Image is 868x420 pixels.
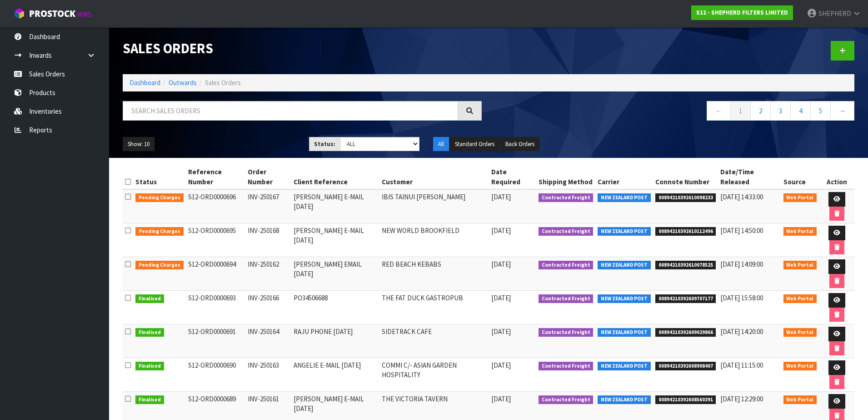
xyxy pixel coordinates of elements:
[133,165,186,189] th: Status
[379,291,489,324] td: THE FAT DUCK GASTROPUB
[135,193,184,202] span: Pending Charges
[135,395,164,405] span: Finalised
[433,137,449,152] button: All
[783,294,817,304] span: Web Portal
[123,137,155,152] button: Show: 10
[186,189,246,223] td: S12-ORD0000696
[720,327,763,336] span: [DATE] 14:20:00
[186,291,246,324] td: S12-ORD0000693
[720,361,763,369] span: [DATE] 11:15:00
[598,395,651,405] span: NEW ZEALAND POST
[653,165,718,189] th: Connote Number
[450,137,499,152] button: Standard Orders
[790,101,811,121] a: 4
[291,257,379,291] td: [PERSON_NAME] EMAIL [DATE]
[29,8,75,20] span: ProStock
[186,165,246,189] th: Reference Number
[491,260,511,268] span: [DATE]
[707,101,731,121] a: ←
[489,165,536,189] th: Date Required
[830,101,854,121] a: →
[539,328,594,337] span: Contracted Freight
[720,226,763,235] span: [DATE] 14:50:00
[245,223,291,257] td: INV-250168
[819,165,854,189] th: Action
[491,327,511,336] span: [DATE]
[491,293,511,302] span: [DATE]
[135,227,184,236] span: Pending Charges
[379,223,489,257] td: NEW WORLD BROOKFIELD
[536,165,596,189] th: Shipping Method
[720,293,763,302] span: [DATE] 15:58:00
[598,193,651,202] span: NEW ZEALAND POST
[720,395,763,403] span: [DATE] 12:29:00
[598,328,651,337] span: NEW ZEALAND POST
[750,101,771,121] a: 2
[379,165,489,189] th: Customer
[655,395,716,405] span: 00894210392608560391
[696,9,788,16] strong: S12 - SHEPHERD FILTERS LIMITED
[186,358,246,392] td: S12-ORD0000690
[314,140,335,148] strong: Status:
[539,193,594,202] span: Contracted Freight
[718,165,781,189] th: Date/Time Released
[781,165,819,189] th: Source
[123,101,458,121] input: Search sales orders
[379,189,489,223] td: IBIS TAINUI [PERSON_NAME]
[818,9,851,18] span: SHEPHERD
[783,227,817,236] span: Web Portal
[245,324,291,358] td: INV-250164
[783,261,817,270] span: Web Portal
[205,78,241,87] span: Sales Orders
[245,189,291,223] td: INV-250167
[135,362,164,371] span: Finalised
[291,358,379,392] td: ANGELIE E-MAIL [DATE]
[810,101,831,121] a: 5
[135,261,184,270] span: Pending Charges
[730,101,751,121] a: 1
[491,226,511,235] span: [DATE]
[655,328,716,337] span: 00894210392609029866
[186,223,246,257] td: S12-ORD0000695
[783,193,817,202] span: Web Portal
[655,294,716,304] span: 00894210392609707177
[123,41,482,56] h1: Sales Orders
[491,361,511,369] span: [DATE]
[598,294,651,304] span: NEW ZEALAND POST
[291,291,379,324] td: PO34506688
[598,362,651,371] span: NEW ZEALAND POST
[14,8,25,19] img: cube-alt.png
[598,261,651,270] span: NEW ZEALAND POST
[135,294,164,304] span: Finalised
[245,291,291,324] td: INV-250166
[245,165,291,189] th: Order Number
[770,101,791,121] a: 3
[783,362,817,371] span: Web Portal
[291,165,379,189] th: Client Reference
[77,10,91,19] small: WMS
[720,260,763,268] span: [DATE] 14:09:00
[598,227,651,236] span: NEW ZEALAND POST
[291,324,379,358] td: RAJU PHONE [DATE]
[495,101,854,123] nav: Page navigation
[186,324,246,358] td: S12-ORD0000691
[655,193,716,202] span: 00894210392610098233
[539,261,594,270] span: Contracted Freight
[169,78,197,87] a: Outwards
[783,328,817,337] span: Web Portal
[595,165,653,189] th: Carrier
[186,257,246,291] td: S12-ORD0000694
[783,395,817,405] span: Web Portal
[655,261,716,270] span: 00894210392610078525
[655,362,716,371] span: 00894210392608908407
[539,294,594,304] span: Contracted Freight
[539,395,594,405] span: Contracted Freight
[245,358,291,392] td: INV-250163
[500,137,539,152] button: Back Orders
[539,227,594,236] span: Contracted Freight
[379,257,489,291] td: RED BEACH KEBABS
[491,192,511,201] span: [DATE]
[379,324,489,358] td: SIDETRACK CAFE
[291,223,379,257] td: [PERSON_NAME] E-MAIL [DATE]
[130,78,160,87] a: Dashboard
